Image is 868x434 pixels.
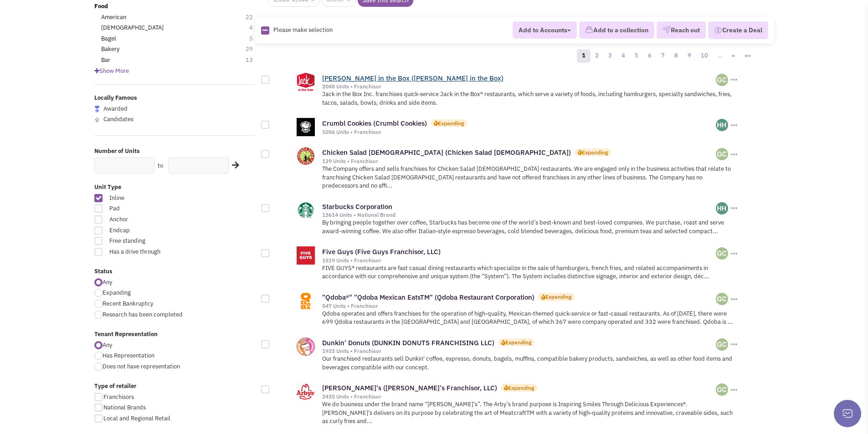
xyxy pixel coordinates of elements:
[103,300,153,307] span: Recent Bankruptcy
[226,159,241,171] div: Search Nearby
[513,21,577,39] button: Add to Accounts
[322,355,739,372] p: Our franchised restaurants sell Dunkin' coffee, espresso, donuts, bagels, muffins, compatible bak...
[505,338,531,346] div: Expanding
[103,363,180,370] span: Does not have representation
[94,106,100,112] img: locallyfamous-largeicon.png
[545,293,571,301] div: Expanding
[438,119,464,127] div: Expanding
[322,247,441,256] a: Five Guys (Five Guys Franchisor, LLC)
[94,382,256,391] label: Type of retailer
[577,49,591,63] a: 1
[322,74,503,82] a: [PERSON_NAME] in the Box ([PERSON_NAME] in the Box)
[322,158,716,165] div: 129 Units • Franchisor
[713,49,727,63] a: …
[103,115,134,123] span: Candidates
[103,352,154,359] span: Has Representation
[322,90,739,107] p: Jack in the Box Inc. franchises quick-service Jack in the Box® restaurants, which serve a variety...
[322,347,716,355] div: 1933 Units • Franchisor
[643,49,657,63] a: 6
[716,383,728,396] img: 4gsb4SvoTEGolcWcxLFjKw.png
[716,74,728,86] img: 4gsb4SvoTEGolcWcxLFjKw.png
[740,49,756,63] a: »»
[696,49,713,63] a: 10
[101,56,110,65] a: Bar
[249,35,262,43] span: 5
[101,13,126,22] a: American
[101,24,164,32] a: [DEMOGRAPHIC_DATA]
[103,105,128,112] span: Awarded
[716,119,728,131] img: ihEnzECrckaN_o0XeKJygQ.png
[94,267,256,276] label: Status
[273,26,333,34] span: Please make selection
[101,35,116,43] a: Bagel
[603,49,617,63] a: 3
[322,302,716,310] div: 547 Units • Franchisor
[322,310,739,327] p: Qdoba operates and offers franchises for the operation of high-quality, Mexican-themed quick-serv...
[322,400,739,426] p: We do business under the brand name “[PERSON_NAME]’s”. The Arby’s brand purpose is Inspiring Smil...
[322,202,392,211] a: Starbucks Corporation
[103,311,183,318] span: Research has been completed
[322,338,494,347] a: Dunkin' Donuts (DUNKIN DONUTS FRANCHISING LLC)
[94,67,129,75] span: Show More
[103,204,205,213] span: Pad
[261,26,269,35] img: Rectangle.png
[94,2,108,10] b: Food
[630,49,643,63] a: 5
[103,237,205,245] span: Free standing
[616,49,630,63] a: 4
[322,393,716,400] div: 2435 Units • Franchisor
[714,26,722,36] img: Deal-Dollar.png
[246,45,262,54] span: 29
[246,56,262,65] span: 13
[683,49,696,63] a: 9
[716,247,728,260] img: 4gsb4SvoTEGolcWcxLFjKw.png
[657,21,706,39] button: Reach out
[582,148,608,156] div: Expanding
[94,330,256,339] label: Tenant Representation
[94,147,256,156] label: Number of Units
[94,183,256,192] label: Unit Type
[708,21,768,40] button: Create a Deal
[322,264,739,281] p: FIVE GUYS® restaurants are fast casual dining restaurants which specialize in the sale of hamburg...
[716,293,728,305] img: 4gsb4SvoTEGolcWcxLFjKw.png
[579,21,654,39] button: Add to a collection
[103,215,205,224] span: Anchor
[716,148,728,160] img: 4gsb4SvoTEGolcWcxLFjKw.png
[590,49,604,63] a: 2
[94,117,100,123] img: locallyfamous-upvote.png
[101,45,119,54] a: Bakery
[103,393,134,401] span: Franchisors
[94,2,108,11] a: Food
[246,13,262,22] span: 22
[322,83,716,90] div: 2048 Units • Franchisor
[158,162,163,170] label: to
[249,24,262,32] span: 4
[322,148,571,157] a: Chicken Salad [DEMOGRAPHIC_DATA] (Chicken Salad [DEMOGRAPHIC_DATA])
[669,49,683,63] a: 8
[103,341,112,349] span: Any
[103,226,205,235] span: Endcap
[322,219,739,235] p: By bringing people together over coffee, Starbucks has become one of the world’s best-known and b...
[585,26,593,34] img: icon-collection-lavender.png
[103,248,205,256] span: Has a drive through
[103,289,131,296] span: Expanding
[656,49,670,63] a: 7
[322,383,497,392] a: [PERSON_NAME]'s ([PERSON_NAME]'s Franchisor, LLC)
[103,194,205,203] span: Inline
[663,26,671,34] img: VectorPaper_Plane.png
[103,414,170,422] span: Local and Regional Retail
[716,338,728,351] img: 4gsb4SvoTEGolcWcxLFjKw.png
[322,119,427,128] a: Crumbl Cookies (Crumbl Cookies)
[322,257,716,264] div: 1519 Units • Franchisor
[322,293,534,301] a: "Qdoba®" "Qdoba Mexican EatsTM" (Qdoba Restaurant Corporation)
[727,49,740,63] a: »
[94,94,256,102] label: Locally Famous
[322,165,739,190] p: The Company offers and sells franchises for Chicken Salad [DEMOGRAPHIC_DATA] restaurants. We are ...
[322,128,716,136] div: 1056 Units • Franchisor
[103,278,112,286] span: Any
[103,403,146,411] span: National Brands
[716,202,728,214] img: ihEnzECrckaN_o0XeKJygQ.png
[322,211,716,219] div: 13614 Units • National Brand
[508,384,534,392] div: Expanding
